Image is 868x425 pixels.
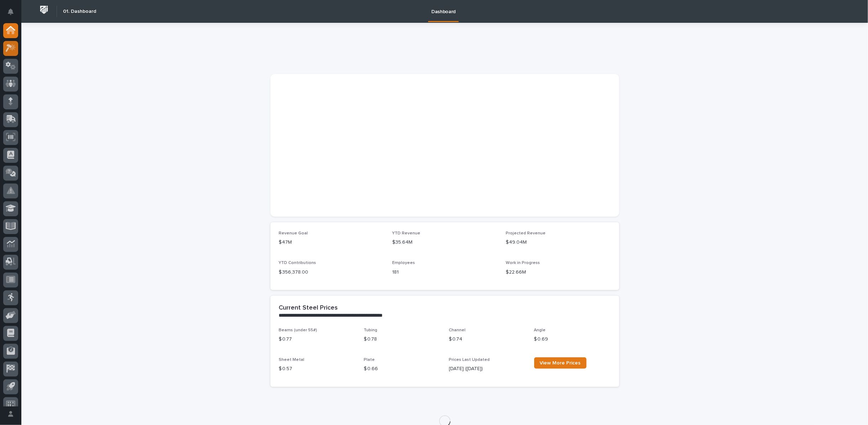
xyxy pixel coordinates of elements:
span: Revenue Goal [279,231,308,235]
p: $ 0.77 [279,336,356,343]
span: Employees [392,261,415,265]
span: YTD Contributions [279,261,316,265]
p: $ 0.74 [449,336,526,343]
p: $47M [279,239,384,246]
p: $ 356,378.00 [279,269,384,276]
a: View More Prices [534,357,586,369]
p: $ 0.57 [279,365,356,373]
button: Notifications [3,4,18,19]
h2: Current Steel Prices [279,304,338,312]
p: $ 0.66 [364,365,441,373]
p: 181 [392,269,497,276]
span: Channel [449,328,466,332]
span: Projected Revenue [506,231,546,235]
span: Sheet Metal [279,358,305,362]
span: Work in Progress [506,261,540,265]
p: $ 0.69 [534,336,611,343]
span: Beams (under 55#) [279,328,317,332]
div: Notifications [9,9,18,20]
p: $ 0.78 [364,336,441,343]
p: [DATE] ([DATE]) [449,365,526,373]
span: YTD Revenue [392,231,420,235]
span: Plate [364,358,375,362]
p: $22.66M [506,269,611,276]
img: Workspace Logo [37,3,51,16]
p: $49.04M [506,239,611,246]
span: View More Prices [540,361,581,366]
span: Angle [534,328,546,332]
h2: 01. Dashboard [63,9,96,15]
p: $35.64M [392,239,497,246]
span: Tubing [364,328,378,332]
span: Prices Last Updated [449,358,490,362]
